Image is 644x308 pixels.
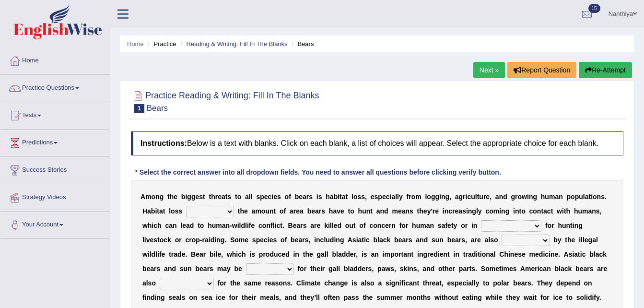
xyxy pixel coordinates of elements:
b: g [431,193,435,201]
b: a [376,207,380,215]
b: l [330,222,332,229]
b: , [490,193,492,201]
b: n [515,207,519,215]
li: Bears [289,39,314,48]
b: e [423,207,427,215]
b: p [260,193,264,201]
b: t [157,207,159,215]
b: r [406,222,408,229]
b: a [402,207,406,215]
b: s [318,193,322,201]
b: r [319,207,321,215]
b: e [296,207,300,215]
b: , [365,193,367,201]
b: n [377,222,382,229]
b: o [152,193,156,201]
b: g [511,193,515,201]
b: t [203,193,205,201]
b: a [495,193,499,201]
b: t [235,193,237,201]
b: o [593,193,597,201]
b: c [485,207,489,215]
b: t [209,193,211,201]
a: Strategy Videos [0,184,110,208]
b: o [533,207,537,215]
b: . [605,193,607,201]
b: e [244,207,248,215]
b: g [533,193,537,201]
button: Re-Attempt [579,62,632,78]
b: s [462,207,466,215]
b: l [395,193,397,201]
b: e [371,193,375,201]
b: h [170,193,174,201]
b: a [303,193,306,201]
b: c [381,222,385,229]
b: s [321,207,325,215]
b: i [247,222,249,229]
b: c [547,207,551,215]
b: n [266,222,270,229]
b: b [181,193,186,201]
b: g [445,193,449,201]
b: e [218,193,222,201]
b: H [142,207,147,215]
b: f [284,207,286,215]
a: Reading & Writing: Fill In The Blanks [186,40,287,47]
b: e [311,207,315,215]
b: n [366,207,371,215]
b: c [529,207,533,215]
b: d [241,222,245,229]
b: i [271,193,273,201]
b: g [435,193,439,201]
b: n [499,193,503,201]
b: i [591,193,593,201]
b: o [489,207,493,215]
b: . [282,222,284,229]
b: t [564,207,566,215]
b: n [441,193,445,201]
b: e [273,193,277,201]
b: r [314,222,316,229]
a: Next » [473,62,505,78]
b: i [439,193,441,201]
b: c [258,222,262,229]
b: e [340,207,344,215]
a: Predictions [0,130,110,154]
b: t [163,207,165,215]
b: l [239,222,241,229]
b: a [543,207,547,215]
b: m [255,207,261,215]
b: s [596,207,600,215]
b: b [334,193,338,201]
b: y [427,207,431,215]
b: l [397,193,399,201]
span: 15 [588,4,600,13]
b: h [148,222,152,229]
b: o [237,193,242,201]
b: f [363,222,366,229]
b: t [551,207,553,215]
b: f [399,222,402,229]
b: o [171,207,175,215]
b: a [333,207,337,215]
b: h [566,207,571,215]
b: c [165,222,169,229]
b: i [499,207,501,215]
b: n [559,193,563,201]
b: s [303,222,307,229]
b: t [519,207,521,215]
b: p [567,193,571,201]
b: s [277,193,281,201]
a: Your Account [0,212,110,236]
b: r [452,207,455,215]
b: l [273,222,275,229]
b: b [307,207,312,215]
b: i [275,222,277,229]
span: 1 [134,104,144,113]
b: f [249,222,251,229]
b: a [310,222,314,229]
b: c [448,207,452,215]
b: r [463,193,465,201]
b: i [389,193,391,201]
